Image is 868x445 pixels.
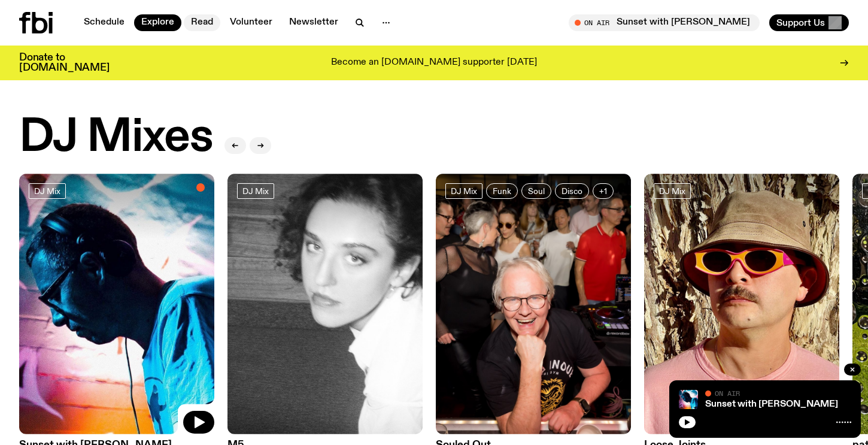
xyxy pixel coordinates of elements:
a: Newsletter [282,14,345,31]
p: Become an [DOMAIN_NAME] supporter [DATE] [331,57,537,68]
img: Tyson stands in front of a paperbark tree wearing orange sunglasses, a suede bucket hat and a pin... [644,174,839,434]
a: DJ Mix [445,183,482,199]
span: Tune in live [582,18,754,27]
span: DJ Mix [34,186,60,195]
img: Simon Caldwell stands side on, looking downwards. He has headphones on. Behind him is a brightly ... [679,390,698,409]
a: DJ Mix [654,183,691,199]
button: +1 [593,183,614,199]
span: Disco [562,186,582,195]
a: Disco [555,183,589,199]
span: Funk [493,186,511,195]
a: Soul [521,183,551,199]
a: Read [184,14,220,31]
button: On AirSunset with [PERSON_NAME] [569,14,760,31]
a: DJ Mix [237,183,274,199]
a: Schedule [77,14,132,31]
a: Explore [134,14,181,31]
a: Funk [486,183,518,199]
a: Sunset with [PERSON_NAME] [705,399,838,409]
span: Support Us [776,17,825,28]
span: DJ Mix [451,186,477,195]
span: DJ Mix [242,186,269,195]
h3: Donate to [DOMAIN_NAME] [19,53,110,73]
span: Soul [528,186,545,195]
h2: DJ Mixes [19,115,213,161]
a: Volunteer [223,14,280,31]
img: A black and white photo of Lilly wearing a white blouse and looking up at the camera. [227,174,423,434]
button: Support Us [769,14,849,31]
span: On Air [715,389,740,397]
span: DJ Mix [659,186,685,195]
a: DJ Mix [29,183,66,199]
span: +1 [599,186,607,195]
